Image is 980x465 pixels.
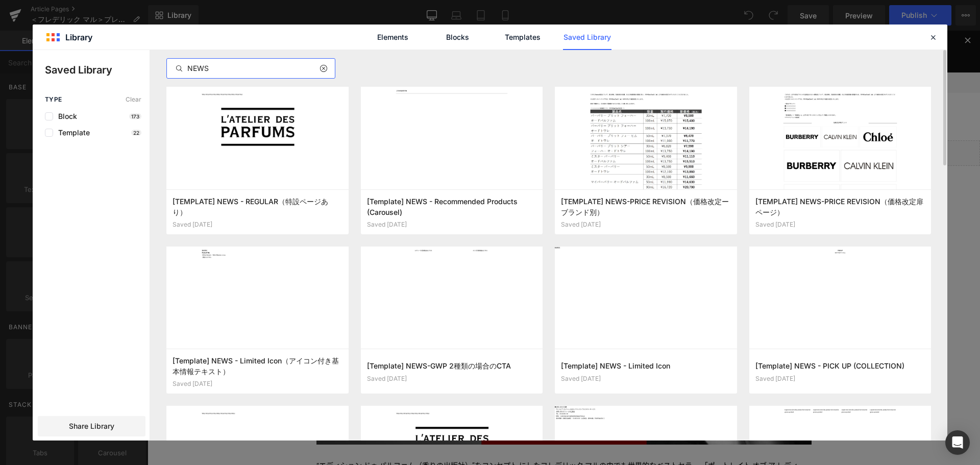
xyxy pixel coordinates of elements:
div: Saved [DATE] [173,380,342,387]
a: お問い合わせ [175,47,230,58]
div: Saved [DATE] [561,221,731,228]
a: LINE公式アカウントの友だち追加はこちらから [352,22,481,30]
a: ログイン [633,47,676,58]
a: カテゴリーから探す [470,70,534,88]
nav: breadcrumbs [90,95,240,106]
div: Saved [DATE] [367,375,537,382]
span: Type [45,96,62,103]
span: お気に入り [706,47,737,58]
img: Icon_Cart.svg [732,73,743,84]
span: お問い合わせ [193,47,230,58]
span: Clear [126,96,141,103]
h3: [Template] NEWS - Limited Icon（アイコン付き基本情報テキスト） [173,355,342,376]
h3: [Template] NEWS - PICK UP (COLLECTION) [755,360,925,371]
div: Saved [DATE] [755,221,925,228]
h3: [TEMPLATE] NEWS - REGULAR（特設ページあり） [173,196,342,217]
p: Saved Library [45,62,150,78]
img: Icon_Email.svg [181,50,187,54]
a: 最新情報 [429,70,457,88]
img: Icon_Search.svg [710,72,722,84]
a: ブランドから探す [184,70,241,88]
a: Elements [369,25,417,50]
p: 173 [129,113,141,119]
a: ホーム [90,96,108,104]
input: Search saved item by name [167,62,335,75]
img: ラトリエ デ パルファム 公式オンラインストア [90,72,171,85]
div: Saved [DATE] [755,375,925,382]
p: 22 [131,130,141,136]
p: “エディション ドゥ パルファム（香りの出版社）”をコンセプト にしたフレデリック マ [169,429,664,452]
a: 新製品 [340,70,361,88]
a: ショップリスト [546,70,596,88]
h3: [Template] NEWS-GWP 2種類の場合のCTA [367,360,537,371]
input: 検索 [624,68,726,89]
a: ショッピングガイド [90,47,166,58]
span: ラトリエ デ パルファム 公式オンラインストア [113,96,240,104]
h3: [Template] NEWS - Limited Icon [561,360,731,371]
img: Icon_Heart_Empty.svg [694,49,700,55]
span: Template [53,129,90,137]
span: › [110,96,112,104]
span: Block [53,112,77,120]
span: ログイン [651,47,676,58]
h3: [TEMPLATE] NEWS-PRICE REVISION（価格改定ーブランド別） [561,196,731,217]
img: 香水、薔薇 [169,135,664,414]
a: ギフトガイド [374,70,416,88]
img: Icon_ShoppingGuide.svg [96,47,105,57]
span: ショッピングガイド [111,47,166,58]
div: Saved [DATE] [173,221,342,228]
div: Saved [DATE] [367,221,537,228]
span: Share Library [69,421,114,431]
div: Saved [DATE] [561,375,731,382]
p: [全製品対象] ご購入で選べるサンプル2点プレゼント！ [10,10,822,21]
a: Saved Library [563,25,611,50]
a: 限定品/キット・コフレ [253,70,328,88]
span: こちらから [450,22,481,30]
h3: [Template] NEWS - Recommended Products (Carousel) [367,196,537,217]
div: Open Intercom Messenger [945,430,970,455]
img: Icon_User.svg [639,47,645,58]
a: Templates [498,25,547,50]
a: Blocks [433,25,482,50]
h3: [TEMPLATE] NEWS-PRICE REVISION（価格改定扉ページ） [755,196,925,217]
